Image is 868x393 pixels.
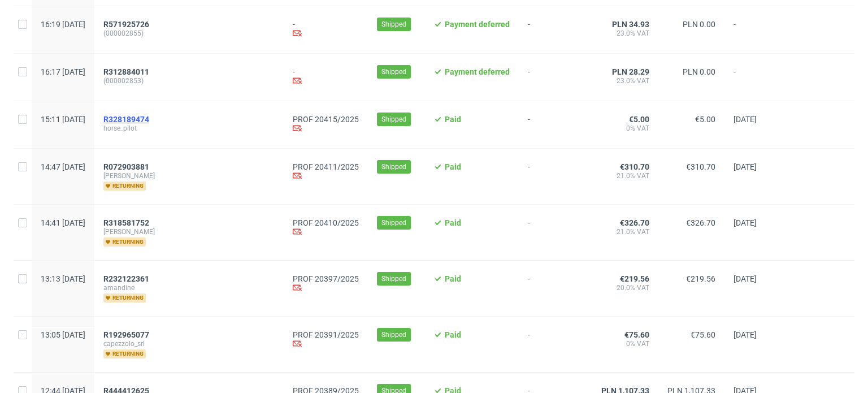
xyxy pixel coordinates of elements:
[528,115,583,135] span: -
[381,274,406,284] span: Shipped
[620,274,649,283] span: €219.56
[293,330,359,339] a: PROF 20391/2025
[103,162,149,171] span: R072903881
[381,218,406,228] span: Shipped
[601,76,649,85] span: 23.0% VAT
[691,330,715,339] span: €75.60
[103,237,146,247] span: returning
[103,124,275,133] span: horse_pilot
[103,171,275,180] span: [PERSON_NAME]
[41,20,85,29] span: 16:19 [DATE]
[381,19,406,29] span: Shipped
[293,274,359,283] a: PROF 20397/2025
[601,283,649,292] span: 20.0% VAT
[103,20,151,29] a: R571925726
[103,29,275,38] span: (000002855)
[445,274,461,283] span: Paid
[734,274,757,283] span: [DATE]
[103,20,149,29] span: R571925726
[683,67,715,76] span: PLN 0.00
[103,162,151,171] a: R072903881
[293,67,359,87] div: -
[734,67,776,87] span: -
[612,20,649,29] span: PLN 34.93
[381,67,406,77] span: Shipped
[41,115,85,124] span: 15:11 [DATE]
[620,162,649,171] span: €310.70
[528,67,583,87] span: -
[103,115,149,124] span: R328189474
[293,115,359,124] a: PROF 20415/2025
[686,162,715,171] span: €310.70
[41,67,85,76] span: 16:17 [DATE]
[445,67,510,76] span: Payment deferred
[445,218,461,227] span: Paid
[624,330,649,339] span: €75.60
[103,330,149,339] span: R192965077
[103,274,151,283] a: R232122361
[734,218,757,227] span: [DATE]
[103,115,151,124] a: R328189474
[41,162,85,171] span: 14:47 [DATE]
[629,115,649,124] span: €5.00
[103,283,275,292] span: amandine
[601,29,649,38] span: 23.0% VAT
[293,218,359,227] a: PROF 20410/2025
[734,115,757,124] span: [DATE]
[103,218,149,227] span: R318581752
[445,330,461,339] span: Paid
[683,20,715,29] span: PLN 0.00
[686,274,715,283] span: €219.56
[41,274,85,283] span: 13:13 [DATE]
[293,162,359,171] a: PROF 20411/2025
[528,274,583,303] span: -
[103,76,275,85] span: (000002853)
[734,162,757,171] span: [DATE]
[601,171,649,180] span: 21.0% VAT
[381,162,406,172] span: Shipped
[103,330,151,339] a: R192965077
[103,274,149,283] span: R232122361
[601,227,649,236] span: 21.0% VAT
[445,115,461,124] span: Paid
[103,227,275,236] span: [PERSON_NAME]
[41,330,85,339] span: 13:05 [DATE]
[445,162,461,171] span: Paid
[528,218,583,247] span: -
[528,330,583,359] span: -
[686,218,715,227] span: €326.70
[734,20,776,40] span: -
[103,182,146,191] span: returning
[41,218,85,227] span: 14:41 [DATE]
[103,218,151,227] a: R318581752
[734,330,757,339] span: [DATE]
[620,218,649,227] span: €326.70
[695,115,715,124] span: €5.00
[103,349,146,359] span: returning
[103,293,146,303] span: returning
[528,20,583,40] span: -
[445,20,510,29] span: Payment deferred
[612,67,649,76] span: PLN 28.29
[381,114,406,124] span: Shipped
[103,67,149,76] span: R312884011
[528,162,583,191] span: -
[601,339,649,348] span: 0% VAT
[381,330,406,340] span: Shipped
[293,20,359,40] div: -
[103,67,151,76] a: R312884011
[601,124,649,133] span: 0% VAT
[103,339,275,348] span: capezzolo_srl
